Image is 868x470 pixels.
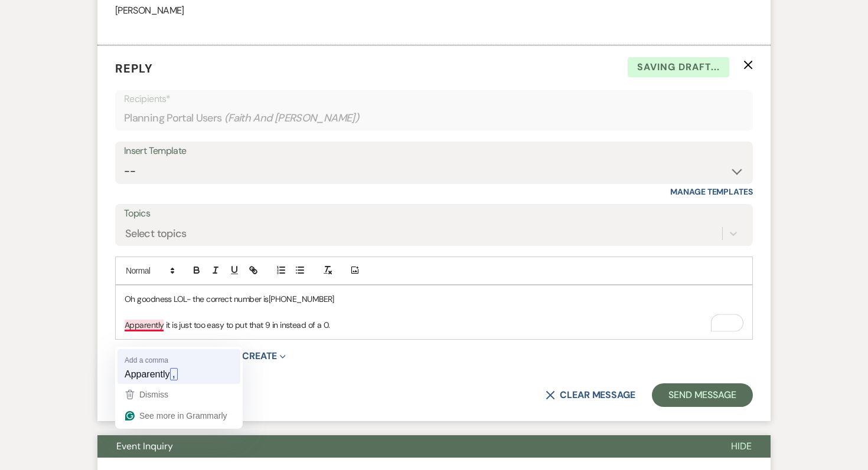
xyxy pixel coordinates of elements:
p: Oh goodness LOL- the correct number is [125,292,743,305]
button: Create [237,351,286,361]
span: Apparently it is just too easy to put that 9 in instead of a 0. [125,320,330,330]
label: Topics [124,205,744,222]
button: Event Inquiry [97,435,712,458]
span: Saving draft... [628,57,729,77]
button: Send Message [652,383,753,407]
button: Hide [712,435,771,458]
span: Event Inquiry [116,440,173,452]
button: Clear message [546,390,635,400]
div: Select topics [125,225,187,241]
span: Reply [115,61,153,76]
a: Manage Templates [670,186,753,197]
span: Hide [731,440,752,452]
div: Insert Template [124,143,744,160]
span: ( Faith And [PERSON_NAME] ) [224,110,360,126]
div: To enrich screen reader interactions, please activate Accessibility in Grammarly extension settings [116,285,752,339]
p: [PERSON_NAME] [115,3,753,18]
div: Planning Portal Users [124,107,744,130]
p: Recipients* [124,91,744,107]
span: [PHONE_NUMBER] [269,294,334,304]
